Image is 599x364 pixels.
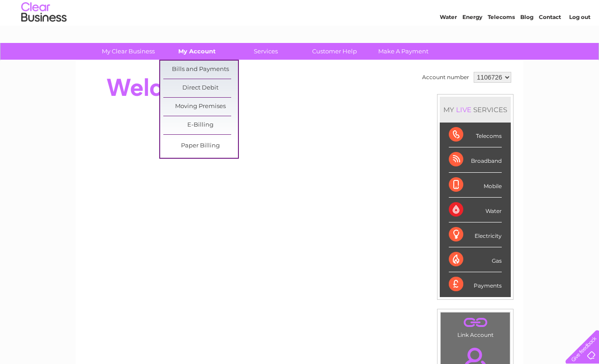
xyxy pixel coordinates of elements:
[569,38,590,45] a: Log out
[228,43,303,60] a: Services
[420,70,471,85] td: Account number
[443,315,508,331] a: .
[449,272,502,297] div: Payments
[449,173,502,198] div: Mobile
[86,5,514,44] div: Clear Business is a trading name of Verastar Limited (registered in [GEOGRAPHIC_DATA] No. 3667643...
[449,147,502,172] div: Broadband
[488,38,515,45] a: Telecoms
[163,116,238,134] a: E-Billing
[428,5,491,16] a: 0333 014 3131
[449,222,502,247] div: Electricity
[440,312,510,340] td: Link Account
[440,38,457,45] a: Water
[449,123,502,147] div: Telecoms
[454,105,473,114] div: LIVE
[462,38,482,45] a: Energy
[21,24,67,51] img: logo.png
[440,97,511,123] div: MY SERVICES
[539,38,561,45] a: Contact
[163,137,238,155] a: Paper Billing
[163,79,238,97] a: Direct Debit
[366,43,441,60] a: Make A Payment
[91,43,166,60] a: My Clear Business
[449,198,502,222] div: Water
[163,61,238,79] a: Bills and Payments
[297,43,372,60] a: Customer Help
[160,43,234,60] a: My Account
[520,38,533,45] a: Blog
[163,98,238,116] a: Moving Premises
[449,247,502,272] div: Gas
